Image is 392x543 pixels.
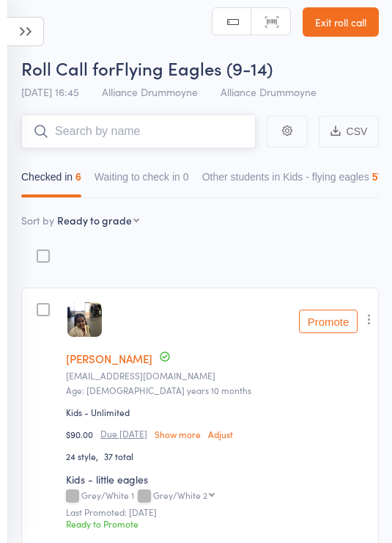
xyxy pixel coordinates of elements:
div: 6 [75,171,81,183]
span: [DATE] 16:45 [21,84,79,99]
button: CSV [319,116,379,147]
small: Last Promoted: [DATE] [66,507,369,517]
label: Sort by [21,213,54,227]
div: Grey/White 2 [153,490,207,500]
span: Flying Eagles (9-14) [115,56,273,80]
div: Ready to Promote [66,517,369,530]
span: 24 style [66,450,104,462]
button: Other students in Kids - flying eagles57 [202,164,384,197]
img: image1729486760.png [67,302,102,337]
div: Grey/White 1 [66,490,369,503]
div: Ready to grade [57,213,132,227]
span: 37 total [104,450,133,462]
a: Exit roll call [303,7,379,37]
span: Roll Call for [21,56,115,80]
div: 0 [183,171,189,183]
span: Alliance Drummoyne [102,84,198,99]
a: [PERSON_NAME] [66,351,152,366]
span: Age: [DEMOGRAPHIC_DATA] years 10 months [66,384,251,396]
input: Search by name [21,114,256,148]
small: Due [DATE] [100,429,147,439]
small: dj_bobo05@mail.ru [66,371,369,381]
button: Waiting to check in0 [95,164,189,197]
span: Alliance Drummoyne [221,84,317,99]
a: Show more [155,429,201,439]
button: Promote [299,310,358,333]
div: $90.00 [66,428,369,440]
div: Kids - little eagles [66,472,369,486]
button: Checked in6 [21,164,81,197]
div: 57 [372,171,384,183]
div: Kids - Unlimited [66,406,130,418]
a: Adjust [208,429,233,439]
